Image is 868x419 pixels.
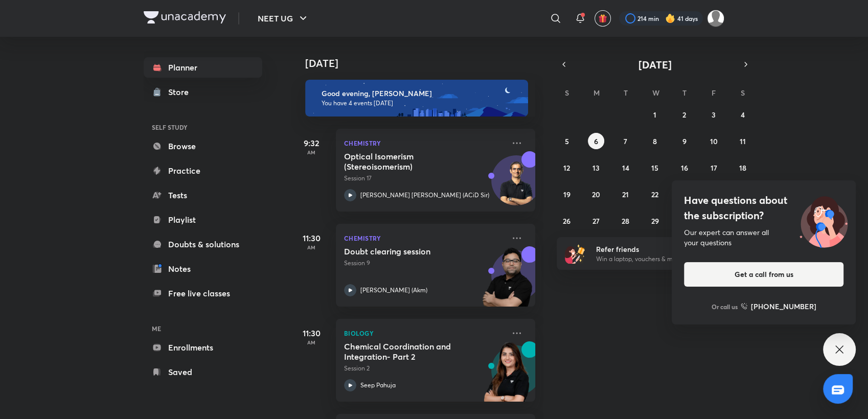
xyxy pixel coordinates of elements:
abbr: October 12, 2025 [563,163,570,173]
abbr: October 27, 2025 [592,216,600,226]
h4: [DATE] [305,57,545,69]
button: October 9, 2025 [676,133,692,149]
button: October 16, 2025 [676,159,692,176]
abbr: October 4, 2025 [741,110,745,120]
button: Get a call from us [684,262,843,287]
img: ttu_illustration_new.svg [791,193,856,248]
p: Session 17 [344,174,505,183]
button: October 4, 2025 [735,106,751,123]
div: Store [168,86,195,98]
img: unacademy [479,341,535,412]
button: October 7, 2025 [618,133,634,149]
button: October 11, 2025 [735,133,751,149]
button: October 5, 2025 [559,133,575,149]
button: October 8, 2025 [647,133,663,149]
img: Payal [707,10,724,27]
h6: SELF STUDY [144,119,262,136]
p: Chemistry [344,137,505,149]
a: [PHONE_NUMBER] [741,301,816,312]
h5: 11:30 [291,327,332,339]
p: AM [291,149,332,155]
img: Avatar [492,161,541,210]
h4: Have questions about the subscription? [684,193,843,223]
p: [PERSON_NAME] [PERSON_NAME] (ACiD Sir) [360,191,489,200]
abbr: October 7, 2025 [624,136,627,146]
button: October 20, 2025 [588,186,604,202]
abbr: October 18, 2025 [739,163,746,173]
p: Session 9 [344,259,505,268]
a: Practice [144,160,262,181]
button: [DATE] [571,57,739,72]
abbr: October 17, 2025 [710,163,717,173]
abbr: October 11, 2025 [740,136,746,146]
button: October 21, 2025 [618,186,634,202]
p: AM [291,244,332,250]
abbr: October 6, 2025 [594,136,598,146]
h5: Chemical Coordination and Integration- Part 2 [344,341,471,362]
img: streak [665,13,675,24]
a: Store [144,82,262,102]
a: Free live classes [144,283,262,304]
button: October 13, 2025 [588,159,604,176]
abbr: October 20, 2025 [592,190,600,199]
abbr: October 19, 2025 [563,190,570,199]
img: avatar [598,14,607,23]
abbr: October 1, 2025 [653,110,656,120]
img: Company Logo [144,11,226,24]
button: October 29, 2025 [647,213,663,229]
p: AM [291,339,332,345]
h5: Doubt clearing session [344,246,471,257]
a: Planner [144,57,262,78]
button: October 27, 2025 [588,213,604,229]
p: [PERSON_NAME] (Akm) [360,286,427,295]
abbr: October 15, 2025 [651,163,658,173]
abbr: October 29, 2025 [651,216,658,226]
a: Playlist [144,209,262,230]
button: October 19, 2025 [559,186,575,202]
abbr: Wednesday [652,88,659,98]
h6: Good evening, [PERSON_NAME] [322,89,519,98]
a: Doubts & solutions [144,234,262,254]
p: Win a laptop, vouchers & more [596,254,722,264]
button: October 3, 2025 [705,106,722,123]
abbr: October 28, 2025 [622,216,629,226]
button: October 2, 2025 [676,106,692,123]
abbr: Sunday [565,88,569,98]
a: Enrollments [144,337,262,358]
button: October 10, 2025 [705,133,722,149]
h6: Refer friends [596,244,722,254]
button: October 15, 2025 [647,159,663,176]
a: Browse [144,136,262,156]
h6: [PHONE_NUMBER] [751,301,816,312]
a: Company Logo [144,11,226,26]
abbr: Saturday [741,88,745,98]
abbr: October 14, 2025 [622,163,629,173]
button: October 6, 2025 [588,133,604,149]
a: Tests [144,185,262,205]
p: Session 2 [344,364,505,373]
abbr: Friday [712,88,716,98]
abbr: October 26, 2025 [563,216,570,226]
p: Chemistry [344,232,505,244]
div: Our expert can answer all your questions [684,227,843,248]
abbr: October 8, 2025 [653,136,657,146]
p: Biology [344,327,505,339]
abbr: October 13, 2025 [592,163,600,173]
button: NEET UG [252,8,315,29]
button: October 1, 2025 [647,106,663,123]
abbr: October 16, 2025 [680,163,688,173]
abbr: October 10, 2025 [710,136,717,146]
button: avatar [595,10,611,27]
span: [DATE] [638,58,672,72]
img: unacademy [479,246,535,317]
h5: 11:30 [291,232,332,244]
img: referral [565,243,585,264]
img: evening [305,80,528,117]
abbr: October 2, 2025 [682,110,686,120]
abbr: Monday [593,88,600,98]
abbr: October 9, 2025 [682,136,686,146]
abbr: Thursday [682,88,686,98]
h5: 9:32 [291,137,332,149]
abbr: October 3, 2025 [712,110,716,120]
abbr: October 5, 2025 [565,136,569,146]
